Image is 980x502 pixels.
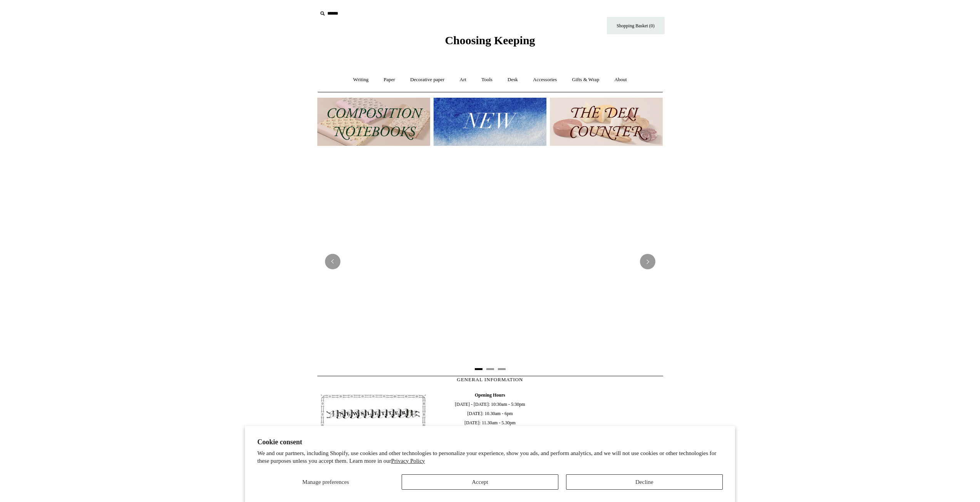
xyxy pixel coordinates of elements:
[391,458,425,464] a: Privacy Policy
[526,70,564,90] a: Accessories
[325,254,340,269] button: Previous
[257,474,394,490] button: Manage preferences
[498,368,506,370] button: Page 3
[445,34,535,47] span: Choosing Keeping
[317,153,663,370] img: 20250131 INSIDE OF THE SHOP.jpg__PID:b9484a69-a10a-4bde-9e8d-1408d3d5e6ad
[434,98,546,146] img: New.jpg__PID:f73bdf93-380a-4a35-bcfe-7823039498e1
[501,70,525,90] a: Desk
[346,70,375,90] a: Writing
[377,70,402,90] a: Paper
[475,392,505,398] b: Opening Hours
[474,70,499,90] a: Tools
[566,474,723,490] button: Decline
[486,368,494,370] button: Page 2
[403,70,451,90] a: Decorative paper
[257,438,723,446] h2: Cookie consent
[565,70,606,90] a: Gifts & Wrap
[607,17,665,34] a: Shopping Basket (0)
[550,98,663,146] img: The Deli Counter
[457,377,523,382] span: GENERAL INFORMATION
[402,474,558,490] button: Accept
[257,450,723,465] p: We and our partners, including Shopify, use cookies and other technologies to personalize your ex...
[317,390,429,438] img: pf-4db91bb9--1305-Newsletter-Button_1200x.jpg
[453,70,473,90] a: Art
[607,70,634,90] a: About
[434,390,546,464] span: [DATE] - [DATE]: 10:30am - 5:30pm [DATE]: 10.30am - 6pm [DATE]: 11.30am - 5.30pm 020 7613 3842
[302,479,349,485] span: Manage preferences
[317,98,430,146] img: 202302 Composition ledgers.jpg__PID:69722ee6-fa44-49dd-a067-31375e5d54ec
[475,368,482,370] button: Page 1
[640,254,655,269] button: Next
[445,40,535,45] a: Choosing Keeping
